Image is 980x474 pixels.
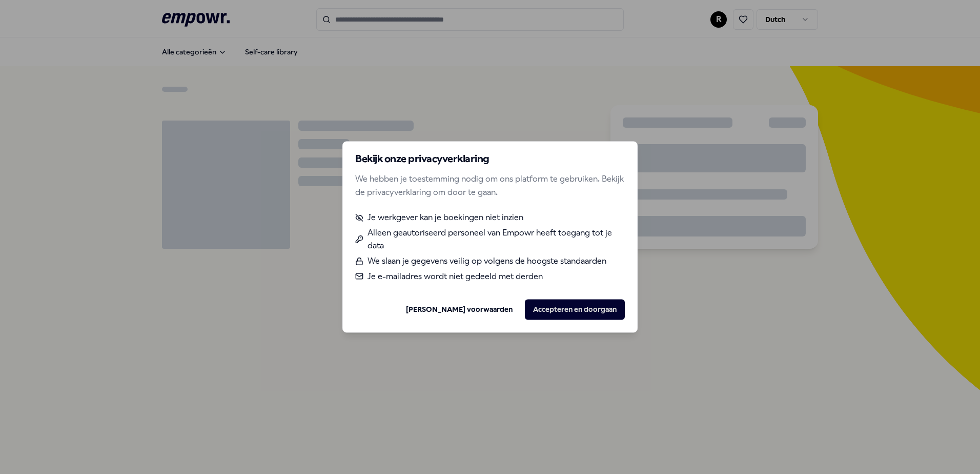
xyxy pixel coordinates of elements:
li: Alleen geautoriseerd personeel van Empowr heeft toegang tot je data [355,226,625,252]
h2: Bekijk onze privacyverklaring [355,154,625,164]
p: We hebben je toestemming nodig om ons platform te gebruiken. Bekijk de privacyverklaring om door ... [355,172,625,199]
li: Je werkgever kan je boekingen niet inzien [355,211,625,225]
button: [PERSON_NAME] voorwaarden [398,300,521,320]
a: [PERSON_NAME] voorwaarden [406,304,513,315]
li: We slaan je gegevens veilig op volgens de hoogste standaarden [355,254,625,268]
li: Je e-mailadres wordt niet gedeeld met derden [355,270,625,283]
button: Accepteren en doorgaan [525,300,625,320]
